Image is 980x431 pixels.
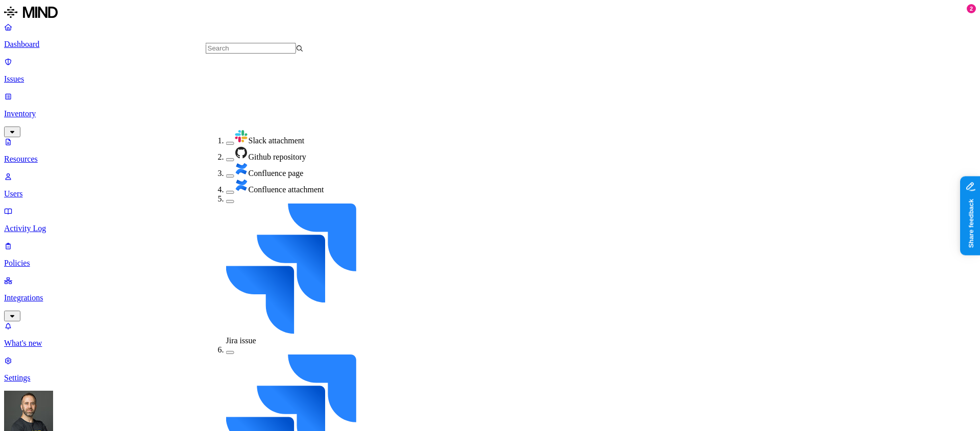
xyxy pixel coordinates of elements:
img: github.svg [234,145,249,160]
span: Github repository [249,153,306,161]
span: Confluence page [249,169,304,178]
div: 2 [967,4,976,13]
a: Issues [4,57,976,84]
img: confluence.svg [234,178,249,192]
a: Activity Log [4,207,976,233]
span: Confluence attachment [249,185,324,194]
span: Slack attachment [249,136,305,145]
img: slack.svg [234,129,249,143]
a: Policies [4,241,976,268]
a: Users [4,172,976,198]
a: MIND [4,4,976,22]
a: Settings [4,356,976,383]
p: Settings [4,373,976,383]
img: confluence.svg [234,162,249,176]
p: Activity Log [4,224,976,233]
span: Jira issue [226,336,256,345]
p: Inventory [4,109,976,118]
p: What's new [4,339,976,348]
a: What's new [4,321,976,348]
p: Users [4,189,976,198]
p: Integrations [4,293,976,302]
a: Integrations [4,276,976,320]
p: Resources [4,155,976,164]
a: Dashboard [4,22,976,49]
p: Policies [4,259,976,268]
img: MIND [4,4,58,20]
a: Inventory [4,92,976,136]
img: jira.svg [226,204,357,334]
input: Search [206,43,296,54]
p: Dashboard [4,40,976,49]
a: Resources [4,137,976,164]
p: Issues [4,74,976,84]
